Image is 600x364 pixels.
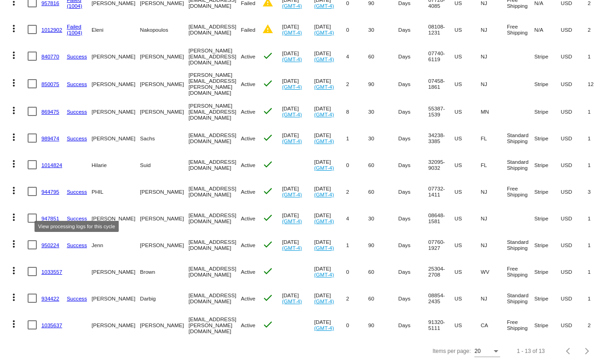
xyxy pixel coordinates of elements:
[41,81,59,87] a: 850075
[262,266,273,277] mat-icon: check
[346,43,368,69] mat-cell: 4
[455,43,481,69] mat-cell: US
[140,43,188,69] mat-cell: [PERSON_NAME]
[428,285,455,312] mat-cell: 08854-2435
[481,98,507,125] mat-cell: MN
[561,43,588,69] mat-cell: USD
[314,56,334,62] a: (GMT-4)
[398,312,428,338] mat-cell: Days
[314,245,334,251] a: (GMT-4)
[282,16,314,43] mat-cell: [DATE]
[92,125,140,151] mat-cell: [PERSON_NAME]
[314,84,334,90] a: (GMT-4)
[398,98,428,125] mat-cell: Days
[561,285,588,312] mat-cell: USD
[92,16,140,43] mat-cell: Eleni
[428,151,455,178] mat-cell: 32095-9032
[314,151,346,178] mat-cell: [DATE]
[398,205,428,231] mat-cell: Days
[455,178,481,205] mat-cell: US
[282,205,314,231] mat-cell: [DATE]
[507,231,535,258] mat-cell: Standard Shipping
[561,69,588,98] mat-cell: USD
[474,348,500,355] mat-select: Items per page:
[140,125,188,151] mat-cell: Sachs
[8,238,19,249] mat-icon: more_vert
[534,125,560,151] mat-cell: Stripe
[41,27,62,33] a: 1012902
[314,312,346,338] mat-cell: [DATE]
[455,231,481,258] mat-cell: US
[282,98,314,125] mat-cell: [DATE]
[455,205,481,231] mat-cell: US
[262,23,273,35] mat-icon: warning
[262,185,273,196] mat-icon: check
[561,312,588,338] mat-cell: USD
[428,205,455,231] mat-cell: 08648-1581
[428,125,455,151] mat-cell: 34238-3385
[428,43,455,69] mat-cell: 07740-6119
[481,312,507,338] mat-cell: CA
[314,138,334,144] a: (GMT-4)
[314,16,346,43] mat-cell: [DATE]
[507,151,535,178] mat-cell: Standard Shipping
[346,16,368,43] mat-cell: 0
[140,69,188,98] mat-cell: [PERSON_NAME]
[262,132,273,143] mat-icon: check
[67,23,81,29] a: Failed
[314,298,334,304] a: (GMT-4)
[481,205,507,231] mat-cell: NJ
[241,109,255,115] span: Active
[8,77,19,88] mat-icon: more_vert
[398,285,428,312] mat-cell: Days
[241,215,255,221] span: Active
[67,242,87,248] a: Success
[346,312,368,338] mat-cell: 0
[314,98,346,125] mat-cell: [DATE]
[67,109,87,115] a: Success
[189,98,241,125] mat-cell: [PERSON_NAME][EMAIL_ADDRESS][DOMAIN_NAME]
[8,50,19,61] mat-icon: more_vert
[241,81,255,87] span: Active
[140,312,188,338] mat-cell: [PERSON_NAME]
[481,258,507,285] mat-cell: WV
[262,292,273,303] mat-icon: check
[262,239,273,250] mat-icon: check
[368,69,398,98] mat-cell: 90
[398,151,428,178] mat-cell: Days
[92,312,140,338] mat-cell: [PERSON_NAME]
[561,16,588,43] mat-cell: USD
[455,151,481,178] mat-cell: US
[534,69,560,98] mat-cell: Stripe
[428,69,455,98] mat-cell: 07458-1861
[8,265,19,276] mat-icon: more_vert
[481,285,507,312] mat-cell: NJ
[428,16,455,43] mat-cell: 08108-1231
[368,258,398,285] mat-cell: 60
[507,285,535,312] mat-cell: Standard Shipping
[481,16,507,43] mat-cell: NJ
[282,191,302,197] a: (GMT-4)
[92,98,140,125] mat-cell: [PERSON_NAME]
[241,135,255,141] span: Active
[314,3,334,9] a: (GMT-4)
[262,319,273,330] mat-icon: check
[314,43,346,69] mat-cell: [DATE]
[282,56,302,62] a: (GMT-4)
[346,285,368,312] mat-cell: 2
[282,218,302,224] a: (GMT-4)
[428,231,455,258] mat-cell: 07760-1927
[67,53,87,59] a: Success
[314,231,346,258] mat-cell: [DATE]
[561,151,588,178] mat-cell: USD
[561,125,588,151] mat-cell: USD
[346,205,368,231] mat-cell: 4
[398,16,428,43] mat-cell: Days
[282,43,314,69] mat-cell: [DATE]
[314,178,346,205] mat-cell: [DATE]
[67,81,87,87] a: Success
[534,205,560,231] mat-cell: Stripe
[368,231,398,258] mat-cell: 90
[189,16,241,43] mat-cell: [EMAIL_ADDRESS][DOMAIN_NAME]
[8,158,19,169] mat-icon: more_vert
